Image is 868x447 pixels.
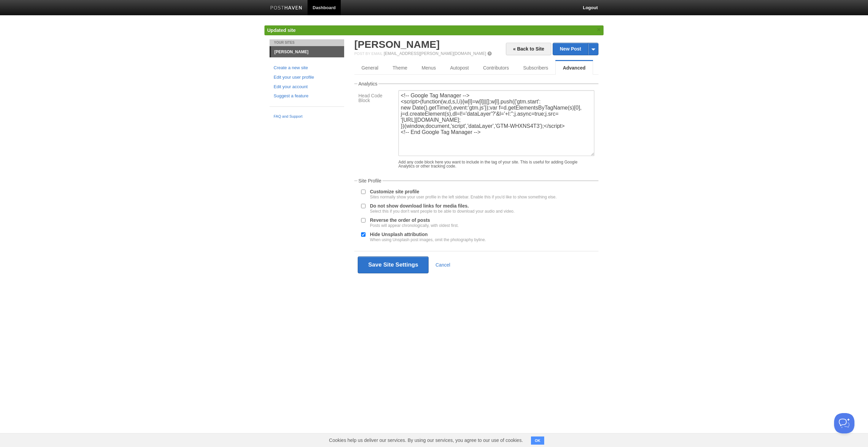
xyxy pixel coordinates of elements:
[476,61,516,75] a: Contributors
[270,39,344,46] li: Your Sites
[357,178,382,183] legend: Site Profile
[834,413,854,433] iframe: Help Scout Beacon - Open
[506,43,551,55] a: « Back to Site
[274,74,340,81] a: Edit your user profile
[354,52,382,56] span: Post by Email
[370,232,486,242] label: Hide Unsplash attribution
[516,61,555,75] a: Subscribers
[274,93,340,100] a: Suggest a feature
[354,39,440,50] a: [PERSON_NAME]
[358,93,394,104] label: Head Code Block
[370,189,557,199] label: Customize site profile
[531,436,544,445] button: OK
[267,27,296,33] span: Updated site
[443,61,476,75] a: Autopost
[270,6,302,11] img: Posthaven-bar
[596,25,602,34] a: ×
[322,433,530,447] span: Cookies help us deliver our services. By using our services, you agree to our use of cookies.
[384,51,486,56] a: [EMAIL_ADDRESS][PERSON_NAME][DOMAIN_NAME]
[271,46,344,57] a: [PERSON_NAME]
[370,195,557,199] div: Sites normally show your user profile in the left sidebar. Enable this if you'd like to show some...
[357,81,378,86] legend: Analytics
[370,238,486,242] div: When using Unsplash post images, omit the photography byline.
[414,61,443,75] a: Menus
[274,83,340,91] a: Edit your account
[370,223,459,228] div: Posts will appear chronologically, with oldest first.
[370,209,515,213] div: Select this if you don't want people to be able to download your audio and video.
[370,203,515,213] label: Do not show download links for media files.
[274,114,340,120] a: FAQ and Support
[435,262,450,268] a: Cancel
[553,43,598,55] a: New Post
[358,256,429,273] button: Save Site Settings
[398,160,594,168] div: Add any code block here you want to include in the tag of your site. This is useful for adding Go...
[555,61,593,75] a: Advanced
[386,61,415,75] a: Theme
[370,218,459,228] label: Reverse the order of posts
[274,64,340,72] a: Create a new site
[354,61,386,75] a: General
